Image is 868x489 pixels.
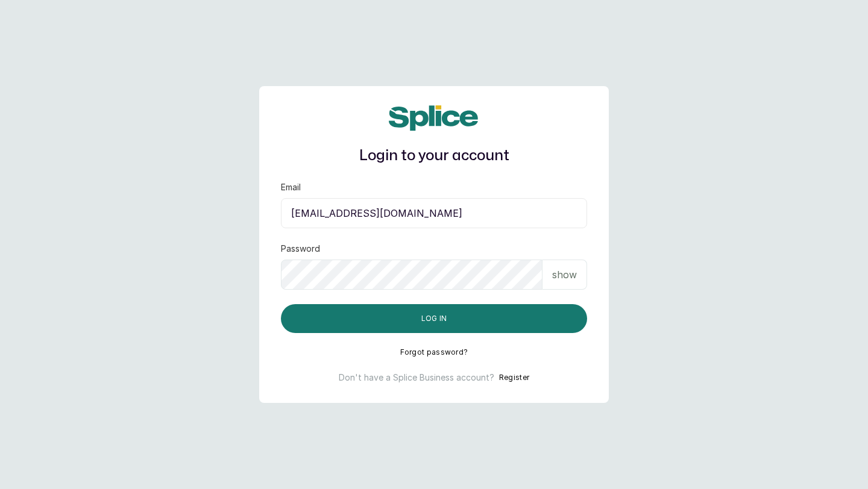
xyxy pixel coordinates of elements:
[281,181,301,193] label: Email
[400,347,468,357] button: Forgot password?
[281,145,587,167] h1: Login to your account
[281,304,587,333] button: Log in
[552,267,577,282] p: show
[499,372,529,384] button: Register
[281,243,320,255] label: Password
[281,198,587,228] input: email@acme.com
[339,372,494,384] p: Don't have a Splice Business account?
